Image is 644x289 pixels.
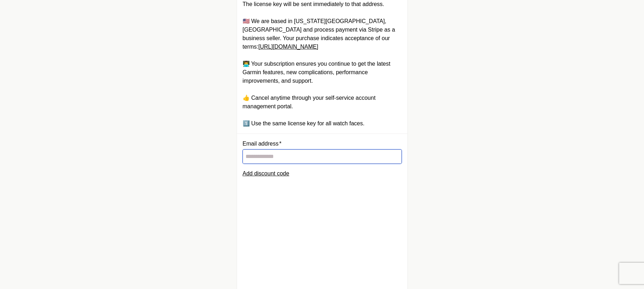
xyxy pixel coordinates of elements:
[243,169,290,178] button: Add discount code
[243,94,402,111] p: 👍 Cancel anytime through your self-service account management portal.
[243,140,402,148] label: Email address
[243,60,402,85] p: 👨‍💻 Your subscription ensures you continue to get the latest Garmin features, new complications, ...
[243,119,402,128] p: 1️⃣ Use the same license key for all watch faces.
[243,17,402,51] p: 🇺🇸 We are based in [US_STATE][GEOGRAPHIC_DATA], [GEOGRAPHIC_DATA] and process payment via Stripe ...
[258,44,318,50] a: [URL][DOMAIN_NAME]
